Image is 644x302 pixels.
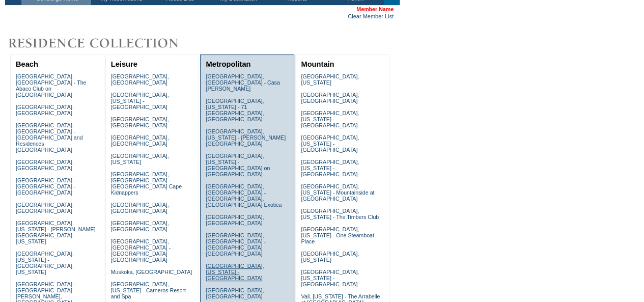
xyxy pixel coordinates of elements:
a: [GEOGRAPHIC_DATA], [GEOGRAPHIC_DATA] [111,73,169,86]
a: [GEOGRAPHIC_DATA], [GEOGRAPHIC_DATA] - [GEOGRAPHIC_DATA] [GEOGRAPHIC_DATA] [111,238,171,263]
a: Clear [348,13,361,19]
a: [GEOGRAPHIC_DATA], [GEOGRAPHIC_DATA] [301,92,359,104]
a: [GEOGRAPHIC_DATA], [GEOGRAPHIC_DATA] - The Abaco Club on [GEOGRAPHIC_DATA] [16,73,87,98]
a: [GEOGRAPHIC_DATA] - [GEOGRAPHIC_DATA] - [GEOGRAPHIC_DATA] [16,177,75,196]
a: [GEOGRAPHIC_DATA], [US_STATE] - Mountainside at [GEOGRAPHIC_DATA] [301,183,374,202]
a: Muskoka, [GEOGRAPHIC_DATA] [111,269,192,275]
a: Leisure [111,60,137,68]
a: [GEOGRAPHIC_DATA], [US_STATE] [111,153,169,165]
a: [GEOGRAPHIC_DATA], [GEOGRAPHIC_DATA] - [GEOGRAPHIC_DATA], [GEOGRAPHIC_DATA] Exotica [206,183,282,208]
a: [GEOGRAPHIC_DATA], [GEOGRAPHIC_DATA] [111,220,169,232]
a: [GEOGRAPHIC_DATA], [GEOGRAPHIC_DATA] [111,134,169,147]
a: [GEOGRAPHIC_DATA], [GEOGRAPHIC_DATA] [206,214,264,226]
a: [GEOGRAPHIC_DATA], [GEOGRAPHIC_DATA] [111,116,169,128]
a: [GEOGRAPHIC_DATA], [US_STATE] - [GEOGRAPHIC_DATA] [301,134,359,153]
a: [GEOGRAPHIC_DATA], [GEOGRAPHIC_DATA] [111,202,169,214]
a: Beach [16,60,38,68]
a: Mountain [301,60,334,68]
a: [GEOGRAPHIC_DATA], [GEOGRAPHIC_DATA] - [GEOGRAPHIC_DATA] Cape Kidnappers [111,171,182,196]
a: [GEOGRAPHIC_DATA], [GEOGRAPHIC_DATA] [206,287,264,299]
a: [GEOGRAPHIC_DATA], [US_STATE] - [PERSON_NAME][GEOGRAPHIC_DATA], [US_STATE] [16,220,96,244]
img: Destinations by Exclusive Resorts [5,33,204,53]
a: [GEOGRAPHIC_DATA], [GEOGRAPHIC_DATA] - Casa [PERSON_NAME] [206,73,279,92]
a: [GEOGRAPHIC_DATA], [US_STATE] - [GEOGRAPHIC_DATA] [301,110,359,128]
a: [GEOGRAPHIC_DATA], [US_STATE] [301,73,359,86]
a: [GEOGRAPHIC_DATA], [US_STATE] - [GEOGRAPHIC_DATA] [206,263,264,281]
a: [GEOGRAPHIC_DATA], [US_STATE] - [PERSON_NAME][GEOGRAPHIC_DATA] [206,128,286,147]
a: [GEOGRAPHIC_DATA], [GEOGRAPHIC_DATA] [16,159,74,171]
a: [GEOGRAPHIC_DATA], [US_STATE] - 71 [GEOGRAPHIC_DATA], [GEOGRAPHIC_DATA] [206,98,264,122]
a: [GEOGRAPHIC_DATA], [GEOGRAPHIC_DATA] [16,104,74,116]
a: [GEOGRAPHIC_DATA], [GEOGRAPHIC_DATA] [16,202,74,214]
a: Member List [362,13,394,19]
a: [GEOGRAPHIC_DATA], [US_STATE] - [GEOGRAPHIC_DATA], [US_STATE] [16,251,74,275]
span: Member Name [356,6,394,12]
a: [GEOGRAPHIC_DATA], [US_STATE] - The Timbers Club [301,208,379,220]
a: [GEOGRAPHIC_DATA], [US_STATE] - [GEOGRAPHIC_DATA] [111,92,169,110]
a: [GEOGRAPHIC_DATA], [GEOGRAPHIC_DATA] - [GEOGRAPHIC_DATA] [GEOGRAPHIC_DATA] [206,232,265,257]
a: [GEOGRAPHIC_DATA], [US_STATE] - [GEOGRAPHIC_DATA] on [GEOGRAPHIC_DATA] [206,153,270,177]
a: [GEOGRAPHIC_DATA], [US_STATE] [301,251,359,263]
a: [GEOGRAPHIC_DATA], [US_STATE] - Carneros Resort and Spa [111,281,186,299]
a: [GEOGRAPHIC_DATA], [US_STATE] - [GEOGRAPHIC_DATA] [301,159,359,177]
a: [GEOGRAPHIC_DATA], [US_STATE] - One Steamboat Place [301,226,374,244]
a: [GEOGRAPHIC_DATA], [GEOGRAPHIC_DATA] - [GEOGRAPHIC_DATA] and Residences [GEOGRAPHIC_DATA] [16,122,83,153]
a: [GEOGRAPHIC_DATA], [US_STATE] - [GEOGRAPHIC_DATA] [301,269,359,287]
a: Metropolitan [206,60,250,68]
